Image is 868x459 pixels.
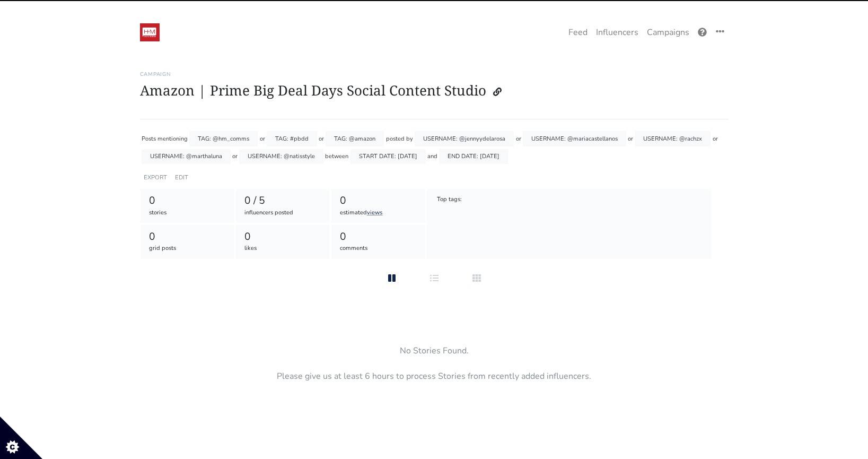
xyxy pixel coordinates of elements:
[340,209,417,218] div: estimated
[189,131,258,146] div: TAG: @hm_comms
[140,71,729,77] h6: Campaign
[244,193,321,209] div: 0 / 5
[643,22,694,43] a: Campaigns
[523,131,626,146] div: USERNAME: @mariacastellanos
[628,131,633,146] div: or
[713,131,718,146] div: or
[140,82,729,102] h1: Amazon | Prime Big Deal Days Social Content Studio
[149,193,226,209] div: 0
[157,131,188,146] div: mentioning
[244,244,321,253] div: likes
[319,131,324,146] div: or
[427,149,437,164] div: and
[149,244,226,253] div: grid posts
[340,229,417,245] div: 0
[244,209,321,218] div: influencers posted
[277,302,591,425] div: No Stories Found. Please give us at least 6 hours to process Stories from recently added influenc...
[439,149,508,164] div: END DATE: [DATE]
[436,194,463,205] div: Top tags:
[267,131,317,146] div: TAG: #pbdd
[175,174,188,181] a: EDIT
[144,174,167,181] a: EXPORT
[325,149,348,164] div: between
[350,149,426,164] div: START DATE: [DATE]
[149,209,226,218] div: stories
[340,193,417,209] div: 0
[140,23,160,41] img: 19:52:48_1547236368
[386,131,405,146] div: posted
[367,209,382,216] a: views
[232,149,238,164] div: or
[260,131,265,146] div: or
[516,131,521,146] div: or
[326,131,384,146] div: TAG: @amazon
[142,149,231,164] div: USERNAME: @marthaluna
[239,149,323,164] div: USERNAME: @natisstyle
[406,131,413,146] div: by
[635,131,711,146] div: USERNAME: @rachzx
[244,229,321,245] div: 0
[142,131,156,146] div: Posts
[149,229,226,245] div: 0
[340,244,417,253] div: comments
[592,22,643,43] a: Influencers
[415,131,514,146] div: USERNAME: @jennyydelarosa
[564,22,592,43] a: Feed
